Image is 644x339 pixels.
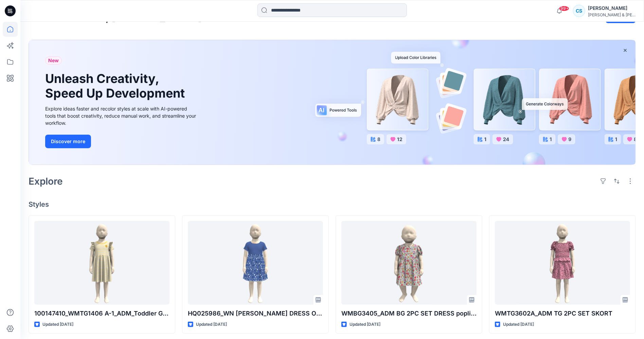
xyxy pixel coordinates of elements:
a: Discover more [45,135,198,148]
span: New [48,56,59,65]
a: WMTG3602A_ADM TG 2PC SET SKORT [495,221,630,304]
a: WMBG3405_ADM BG 2PC SET DRESS poplin_chambray 9.21 [341,221,477,304]
p: Updated [DATE] [196,321,227,328]
div: [PERSON_NAME] [588,4,636,12]
a: HQ025986_WN SS TUTU DRESS OLX down size from D33 [188,221,323,304]
p: HQ025986_WN [PERSON_NAME] DRESS OLX down size from D33 [188,309,323,318]
h2: Explore [29,176,63,187]
div: CS [573,5,585,17]
span: 99+ [559,6,569,11]
p: Updated [DATE] [42,321,73,328]
p: WMBG3405_ADM BG 2PC SET DRESS poplin_chambray 9.21 [341,309,477,318]
p: Updated [DATE] [350,321,380,328]
div: Explore ideas faster and recolor styles at scale with AI-powered tools that boost creativity, red... [45,105,198,126]
button: Discover more [45,135,91,148]
div: [PERSON_NAME] & [PERSON_NAME] [588,12,636,17]
h4: Styles [29,200,636,208]
h1: Unleash Creativity, Speed Up Development [45,71,188,101]
p: Updated [DATE] [503,321,534,328]
p: WMTG3602A_ADM TG 2PC SET SKORT [495,309,630,318]
a: 100147410_WMTG1406 A-1_ADM_Toddler Girls Dress updated 6.20 colorways [34,221,169,304]
p: 100147410_WMTG1406 A-1_ADM_Toddler Girls Dress updated 6.20 colorways [34,309,169,318]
